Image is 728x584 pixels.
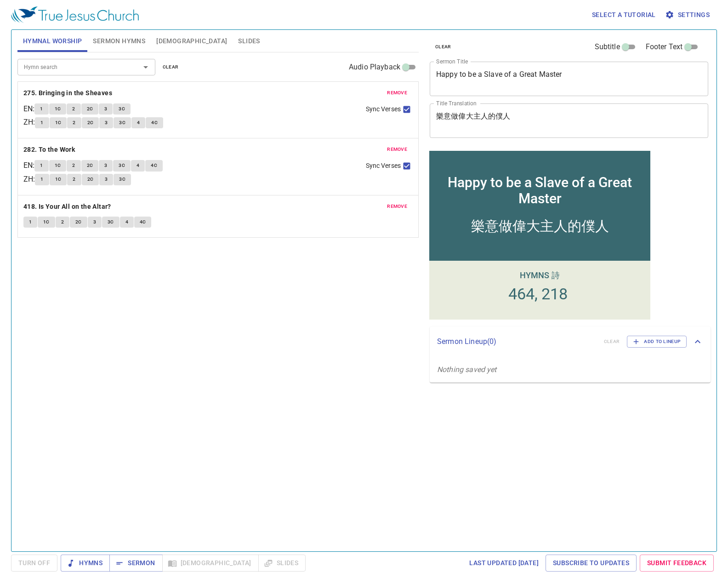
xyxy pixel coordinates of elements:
span: Select a tutorial [592,9,656,21]
span: 4 [136,161,139,170]
span: [DEMOGRAPHIC_DATA] [156,35,227,47]
span: 1 [40,161,43,170]
span: 3 [105,119,108,127]
span: Sync Verses [366,161,401,171]
span: 2C [75,218,82,226]
span: clear [435,43,451,51]
button: 4C [145,160,163,171]
button: 275. Bringing in the Sheaves [23,87,114,99]
button: Hymns [61,555,110,572]
button: 2 [67,103,80,115]
span: 1C [55,161,61,170]
span: 3C [119,105,125,113]
span: Audio Playback [349,62,400,73]
span: 1 [40,105,43,113]
button: remove [381,201,413,212]
span: 1C [55,175,62,183]
p: ZH : [23,174,35,185]
span: 2 [72,161,75,170]
button: 1 [35,117,49,128]
button: 3C [114,117,131,128]
button: 4C [134,217,152,228]
p: EN : [23,160,34,171]
button: 3 [99,174,113,185]
textarea: 樂意做偉大主人的僕人 [436,112,702,129]
span: 1 [40,119,43,127]
button: 1C [38,217,55,228]
button: 3 [99,103,113,115]
a: Last updated [DATE] [466,555,542,572]
div: Sermon Lineup(0)clearAdd to Lineup [430,326,711,357]
b: 418. Is Your All on the Altar? [23,201,111,212]
button: 1C [50,174,67,185]
button: clear [430,41,457,52]
span: 1C [55,119,62,127]
span: Sync Verses [366,104,401,114]
a: Subscribe to Updates [546,555,637,572]
span: Submit Feedback [647,557,706,569]
span: 2 [72,105,75,113]
span: 2 [73,175,75,183]
button: 1 [35,174,49,185]
button: 2 [67,160,80,171]
button: 3 [99,117,113,128]
button: 2 [67,174,81,185]
p: EN : [23,103,34,115]
span: 4 [125,218,128,226]
button: 418. Is Your All on the Altar? [23,201,113,212]
span: 4C [151,161,157,170]
span: Last updated [DATE] [469,557,539,569]
button: 3 [99,160,113,171]
button: 4C [146,117,163,128]
button: 2C [82,174,99,185]
button: remove [381,144,413,155]
span: 1C [55,105,61,113]
i: Nothing saved yet [437,365,497,374]
span: 3C [108,218,114,226]
span: 2 [61,218,64,226]
button: 4 [131,160,145,171]
span: 1 [29,218,32,226]
button: 2C [81,103,99,115]
button: 2C [70,217,87,228]
span: 2C [87,161,93,170]
span: 4C [140,218,146,226]
span: 3 [104,161,107,170]
button: 1C [49,103,67,115]
button: 2C [81,160,99,171]
p: ZH : [23,117,35,128]
b: 275. Bringing in the Sheaves [23,87,112,99]
button: 1C [50,117,67,128]
span: clear [163,63,179,71]
span: 1 [40,175,43,183]
button: 2C [82,117,99,128]
span: Hymns [68,557,102,569]
button: 3C [114,174,131,185]
span: 3C [119,119,125,127]
button: Settings [663,6,713,23]
button: 3C [113,103,131,115]
button: 1 [34,103,48,115]
button: 4 [120,217,134,228]
span: Add to Lineup [633,338,681,346]
a: Submit Feedback [640,555,714,572]
span: 3 [93,218,96,226]
span: 1C [43,218,50,226]
span: 2C [87,175,94,183]
button: clear [157,62,184,73]
span: Footer Text [646,41,683,52]
button: Sermon [109,555,162,572]
b: 282. To the Work [23,144,75,155]
span: remove [387,145,407,154]
textarea: Happy to be a Slave of a Great Master [436,70,702,87]
p: Sermon Lineup ( 0 ) [437,336,597,347]
button: Open [139,61,152,74]
button: 4 [131,117,145,128]
button: Select a tutorial [588,6,660,23]
button: 2 [67,117,81,128]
